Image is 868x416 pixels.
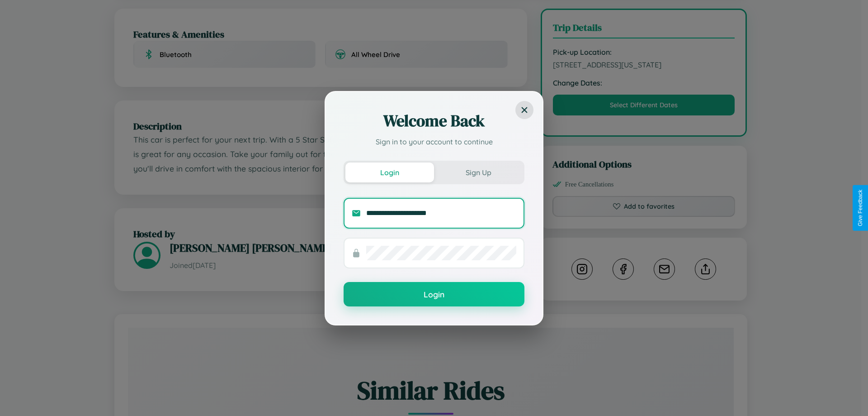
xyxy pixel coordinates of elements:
[344,110,524,132] h2: Welcome Back
[345,163,434,182] button: Login
[344,136,524,147] p: Sign in to your account to continue
[857,190,863,226] div: Give Feedback
[434,163,523,182] button: Sign Up
[344,282,524,306] button: Login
